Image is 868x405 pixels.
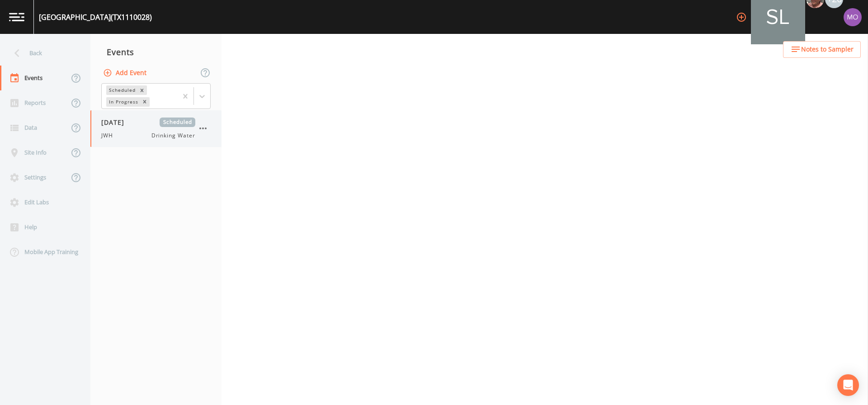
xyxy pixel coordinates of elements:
[39,12,152,23] div: [GEOGRAPHIC_DATA] (TX1110028)
[844,8,862,26] img: 4e251478aba98ce068fb7eae8f78b90c
[90,110,222,147] a: [DATE]ScheduledJWHDrinking Water
[101,132,118,140] span: JWH
[151,132,195,140] span: Drinking Water
[837,374,859,396] div: Open Intercom Messenger
[101,65,150,81] button: Add Event
[801,44,854,55] span: Notes to Sampler
[90,41,222,63] div: Events
[9,13,24,21] img: logo
[101,118,131,127] span: [DATE]
[137,85,147,95] div: Remove Scheduled
[140,97,150,107] div: Remove In Progress
[160,118,195,127] span: Scheduled
[106,97,140,107] div: In Progress
[783,41,861,58] button: Notes to Sampler
[106,85,137,95] div: Scheduled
